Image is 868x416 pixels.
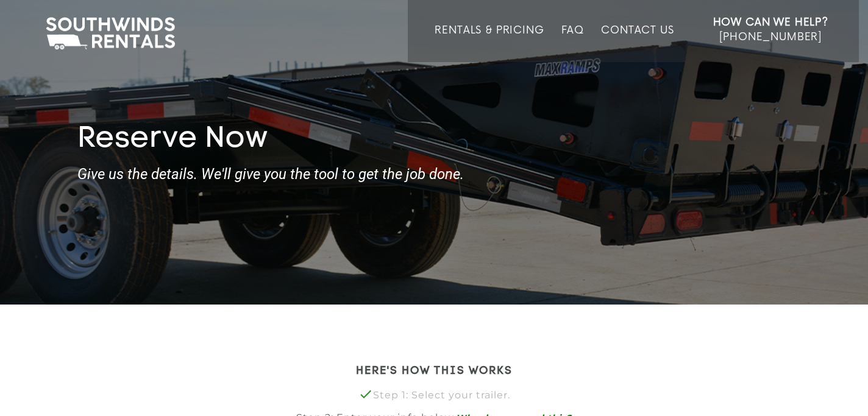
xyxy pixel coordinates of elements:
[77,122,791,158] h1: Reserve Now
[561,24,585,62] a: FAQ
[77,166,791,182] strong: Give us the details. We'll give you the tool to get the job done.
[40,15,181,52] img: Southwinds Rentals Logo
[601,24,674,62] a: Contact Us
[77,387,791,403] p: Step 1: Select your trailer.
[713,16,828,29] strong: How Can We Help?
[358,387,373,401] span: check
[719,31,822,43] span: [PHONE_NUMBER]
[713,15,828,53] a: How Can We Help? [PHONE_NUMBER]
[435,24,544,62] a: Rentals & Pricing
[356,366,513,376] strong: HERE'S HOW THIS WORKS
